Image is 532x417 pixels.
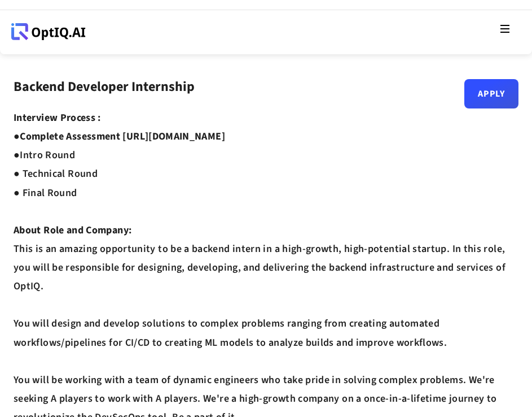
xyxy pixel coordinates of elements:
[464,79,518,108] a: Apply
[11,40,12,40] div: Webflow Homepage
[14,223,131,237] strong: About Role and Company:
[14,111,101,125] strong: Interview Process :
[14,129,225,162] strong: Complete Assessment [URL][DOMAIN_NAME] ●
[11,15,86,49] a: Webflow Homepage
[14,77,195,97] strong: Backend Developer Internship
